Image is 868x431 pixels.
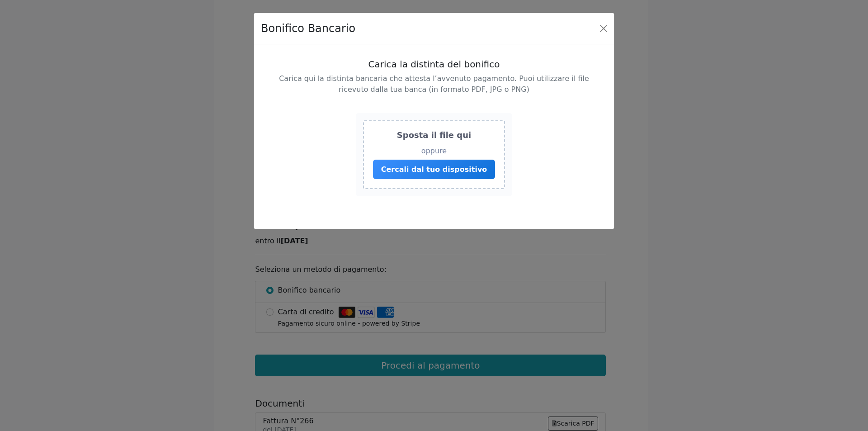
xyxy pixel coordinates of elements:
p: oppure [373,147,495,155]
span: Carica qui la distinta bancaria che attesta l’avvenuto pagamento. Puoi utilizzare il file ricevut... [279,74,589,94]
span: Cercali dal tuo dispositivo [381,165,487,174]
span: Sposta il file qui [397,130,471,140]
button: Close [596,21,611,36]
h5: Carica la distinta del bonifico [272,59,596,70]
h4: Bonifico Bancario [261,20,355,37]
